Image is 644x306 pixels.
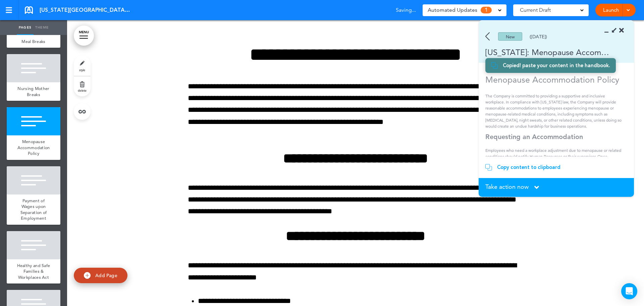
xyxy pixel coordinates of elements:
a: Payment of Wages upon Separation of Employment [7,194,60,225]
a: Add Page [74,268,127,283]
div: Open Intercom Messenger [621,283,637,299]
div: Copy content to clipboard [497,164,560,171]
span: Automated Updates [428,5,477,15]
h1: Menopause Accommodation Policy [485,75,623,85]
p: The Company is committed to providing a supportive and inclusive workplace. In compliance with [U... [485,93,623,129]
span: Add Page [95,272,117,278]
a: Nursing Mother Breaks [7,82,60,101]
a: Pages [17,20,34,35]
p: Employees who need a workplace adjustment due to menopause or related conditions should notify Hu... [485,147,623,172]
img: copy.svg [485,164,492,171]
a: Menopause Accommodation Policy [7,135,60,160]
span: Menopause Accommodation Policy [17,139,50,156]
span: [US_STATE][GEOGRAPHIC_DATA] Addendum [40,6,130,14]
a: Meal Breaks [7,35,60,48]
img: copy.svg [491,62,498,69]
span: Payment of Wages upon Separation of Employment [20,198,47,221]
div: ([DATE]) [530,34,547,39]
span: style [79,68,85,72]
span: delete [78,88,87,92]
span: Meal Breaks [21,39,45,44]
div: [US_STATE]: Menopause Accommodations [479,47,614,58]
div: New [498,32,522,41]
img: add.svg [84,272,91,279]
span: Current Draft [520,5,551,15]
a: style [74,56,91,76]
span: Nursing Mother Breaks [17,86,49,97]
a: MENU [74,26,94,46]
div: Copied! paste your content in the handbook. [503,62,610,69]
span: 1 [481,7,492,13]
a: delete [74,76,91,96]
a: Theme [34,20,50,35]
span: Take action now [485,184,529,190]
img: back.svg [485,32,490,41]
span: Healthy and Safe Families & Workplaces Act [17,263,50,280]
span: Saving... [396,7,416,13]
a: Healthy and Safe Families & Workplaces Act [7,259,60,284]
strong: Requesting an Accommodation [485,133,583,141]
a: Launch [600,4,622,16]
